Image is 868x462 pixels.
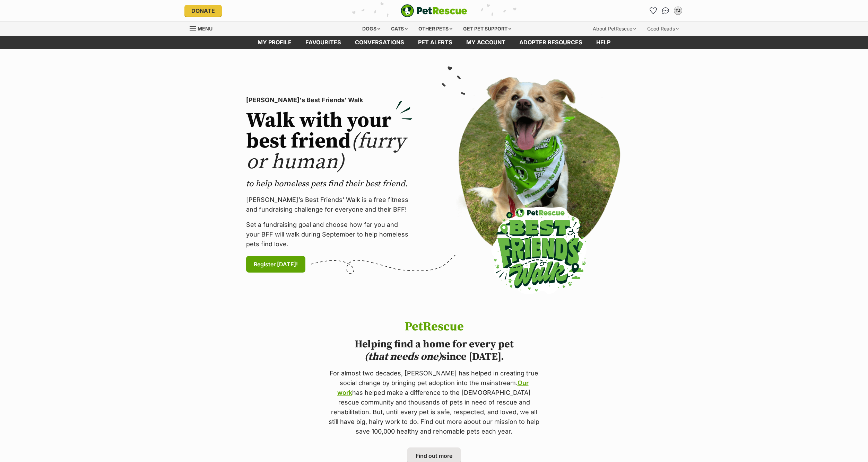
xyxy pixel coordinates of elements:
[348,36,411,49] a: conversations
[648,5,684,16] ul: Account quick links
[648,5,659,16] a: Favourites
[198,26,212,32] span: Menu
[327,368,541,436] p: For almost two decades, [PERSON_NAME] has helped in creating true social change by bringing pet a...
[327,320,541,334] h1: PetRescue
[642,22,684,36] div: Good Reads
[660,5,671,16] a: Conversations
[414,22,457,36] div: Other pets
[246,110,413,173] h2: Walk with your best friend
[589,36,617,49] a: Help
[411,36,459,49] a: Pet alerts
[246,195,413,214] p: [PERSON_NAME]’s Best Friends' Walk is a free fitness and fundraising challenge for everyone and t...
[401,4,467,17] a: PetRescue
[386,22,413,36] div: Cats
[327,338,541,363] h2: Helping find a home for every pet since [DATE].
[246,256,305,273] a: Register [DATE]!
[416,452,452,460] span: Find out more
[458,22,516,36] div: Get pet support
[512,36,589,49] a: Adopter resources
[662,7,669,14] img: chat-41dd97257d64d25036548639549fe6c8038ab92f7586957e7f3b1b290dea8141.svg
[246,220,413,249] p: Set a fundraising goal and choose how far you and your BFF will walk during September to help hom...
[459,36,512,49] a: My account
[254,260,298,268] span: Register [DATE]!
[357,22,385,36] div: Dogs
[251,36,298,49] a: My profile
[184,5,222,17] a: Donate
[364,350,442,363] i: (that needs one)
[675,7,682,14] div: TJ
[672,5,684,16] button: My account
[246,95,413,105] p: [PERSON_NAME]'s Best Friends' Walk
[401,4,467,17] img: logo-e224e6f780fb5917bec1dbf3a21bbac754714ae5b6737aabdf751b685950b380.svg
[588,22,641,36] div: About PetRescue
[246,128,405,175] span: (furry or human)
[246,178,413,189] p: to help homeless pets find their best friend.
[298,36,348,49] a: Favourites
[190,22,217,34] a: Menu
